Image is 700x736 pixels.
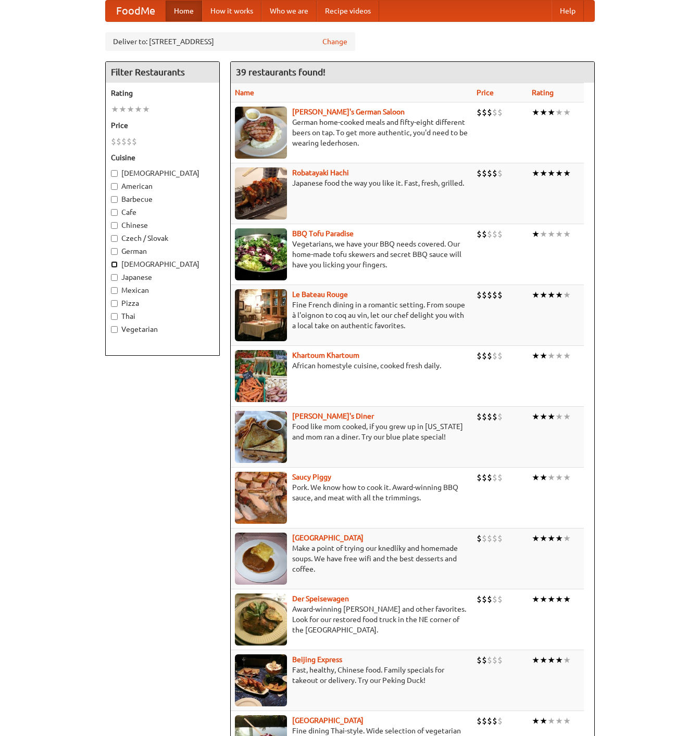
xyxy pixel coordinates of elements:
li: ★ [547,350,555,361]
a: Khartoum Khartoum [292,351,359,359]
li: ★ [547,593,555,605]
li: ★ [563,350,571,361]
li: ★ [532,228,540,240]
li: $ [487,533,492,544]
li: ★ [547,167,555,179]
b: Robatayaki Hachi [292,169,349,177]
label: Cafe [111,207,214,217]
li: ★ [563,411,571,422]
li: ★ [563,167,571,179]
li: ★ [563,228,571,240]
a: Help [552,1,584,21]
li: $ [482,350,487,361]
li: $ [477,167,482,179]
li: ★ [532,533,540,544]
a: Name [235,88,254,97]
h4: Filter Restaurants [106,62,219,83]
a: How it works [202,1,261,21]
li: ★ [547,228,555,240]
input: [DEMOGRAPHIC_DATA] [111,261,118,268]
li: $ [492,533,497,544]
li: ★ [532,107,540,118]
a: BBQ Tofu Paradise [292,229,354,238]
label: Japanese [111,272,214,282]
li: ★ [532,715,540,727]
li: $ [487,472,492,483]
li: ★ [555,533,563,544]
a: [PERSON_NAME]'s German Saloon [292,108,405,116]
h5: Price [111,120,214,131]
li: ★ [555,107,563,118]
p: Fast, healthy, Chinese food. Family specials for takeout or delivery. Try our Peking Duck! [235,665,468,686]
input: Barbecue [111,196,118,203]
li: $ [477,411,482,422]
li: $ [497,289,503,301]
li: ★ [547,411,555,422]
b: [GEOGRAPHIC_DATA] [292,534,364,542]
li: ★ [540,715,547,727]
label: Czech / Slovak [111,233,214,243]
img: czechpoint.jpg [235,533,287,585]
input: Vegetarian [111,326,118,333]
p: Pork. We know how to cook it. Award-winning BBQ sauce, and meat with all the trimmings. [235,482,468,503]
li: $ [477,654,482,666]
li: $ [482,472,487,483]
li: $ [482,715,487,727]
img: khartoum.jpg [235,350,287,402]
li: ★ [547,533,555,544]
label: [DEMOGRAPHIC_DATA] [111,259,214,269]
li: $ [492,472,497,483]
li: $ [132,136,137,147]
a: Der Speisewagen [292,595,349,603]
li: ★ [111,104,119,115]
li: $ [477,533,482,544]
li: ★ [563,289,571,301]
li: ★ [532,350,540,361]
p: Award-winning [PERSON_NAME] and other favorites. Look for our restored food truck in the NE corne... [235,604,468,635]
li: ★ [555,715,563,727]
li: ★ [540,411,547,422]
li: $ [487,167,492,179]
li: ★ [555,167,563,179]
label: Mexican [111,285,214,295]
li: ★ [127,104,134,115]
li: ★ [532,593,540,605]
li: $ [477,107,482,118]
label: Chinese [111,220,214,230]
li: ★ [540,593,547,605]
li: $ [482,107,487,118]
li: $ [497,411,503,422]
li: ★ [563,654,571,666]
li: $ [477,289,482,301]
li: $ [492,350,497,361]
input: Thai [111,313,118,320]
li: $ [482,167,487,179]
li: $ [497,472,503,483]
li: $ [492,167,497,179]
li: ★ [563,715,571,727]
a: FoodMe [106,1,166,21]
li: ★ [547,107,555,118]
input: Mexican [111,287,118,294]
li: $ [482,593,487,605]
li: ★ [555,350,563,361]
a: Home [166,1,202,21]
img: robatayaki.jpg [235,167,287,219]
li: $ [497,593,503,605]
li: ★ [555,654,563,666]
label: Barbecue [111,194,214,204]
li: $ [487,715,492,727]
p: African homestyle cuisine, cooked fresh daily. [235,360,468,371]
a: Price [477,88,494,97]
ng-pluralize: 39 restaurants found! [236,67,326,77]
li: ★ [540,654,547,666]
li: $ [477,593,482,605]
img: tofuparadise.jpg [235,228,287,280]
li: $ [497,350,503,361]
li: $ [492,593,497,605]
li: ★ [532,654,540,666]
